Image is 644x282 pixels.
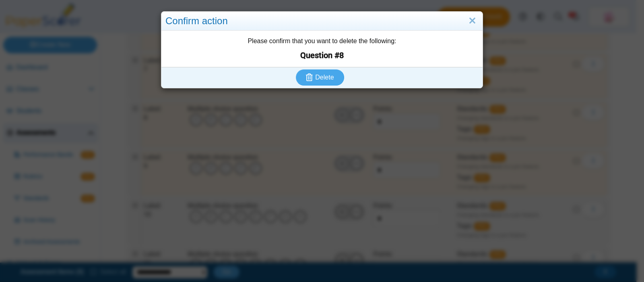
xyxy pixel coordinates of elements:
button: Delete [296,69,344,86]
strong: Question #8 [165,50,479,61]
span: Delete [315,74,334,81]
div: Confirm action [161,12,483,31]
div: Please confirm that you want to delete the following: [161,31,483,67]
a: Close [466,14,479,28]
